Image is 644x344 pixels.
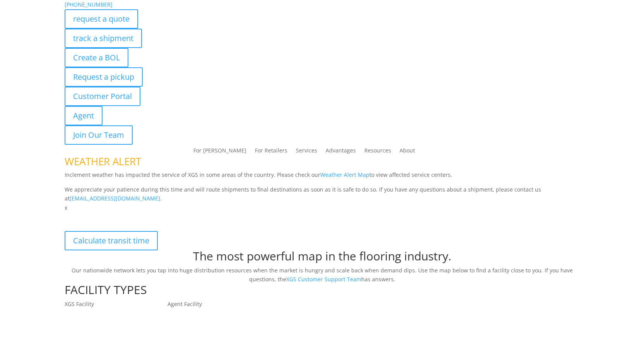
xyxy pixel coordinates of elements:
[65,300,167,309] p: XGS Facility
[167,300,270,309] p: Agent Facility
[364,148,391,156] a: Resources
[65,9,138,29] a: request a quote
[70,195,160,202] a: [EMAIL_ADDRESS][DOMAIN_NAME]
[65,125,133,145] a: Join Our Team
[65,231,158,250] a: Calculate transit time
[65,250,580,266] h1: The most powerful map in the flooring industry.
[400,148,415,156] a: About
[255,148,287,156] a: For Retailers
[286,276,361,283] a: XGS Customer Support Team
[65,203,580,212] p: x
[320,171,369,178] a: Weather Alert Map
[65,266,580,284] p: Our nationwide network lets you tap into huge distribution resources when the market is hungry an...
[193,148,246,156] a: For [PERSON_NAME]
[65,48,128,67] a: Create a BOL
[65,154,141,168] span: WEATHER ALERT
[65,106,102,125] a: Agent
[65,67,143,87] a: Request a pickup
[65,87,140,106] a: Customer Portal
[296,148,317,156] a: Services
[65,185,580,204] p: We appreciate your patience during this time and will route shipments to final destinations as so...
[65,29,142,48] a: track a shipment
[65,170,580,185] p: Inclement weather has impacted the service of XGS in some areas of the country. Please check our ...
[326,148,356,156] a: Advantages
[65,284,580,300] h1: FACILITY TYPES
[65,212,580,231] p: XGS Distribution Network
[65,1,113,8] a: [PHONE_NUMBER]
